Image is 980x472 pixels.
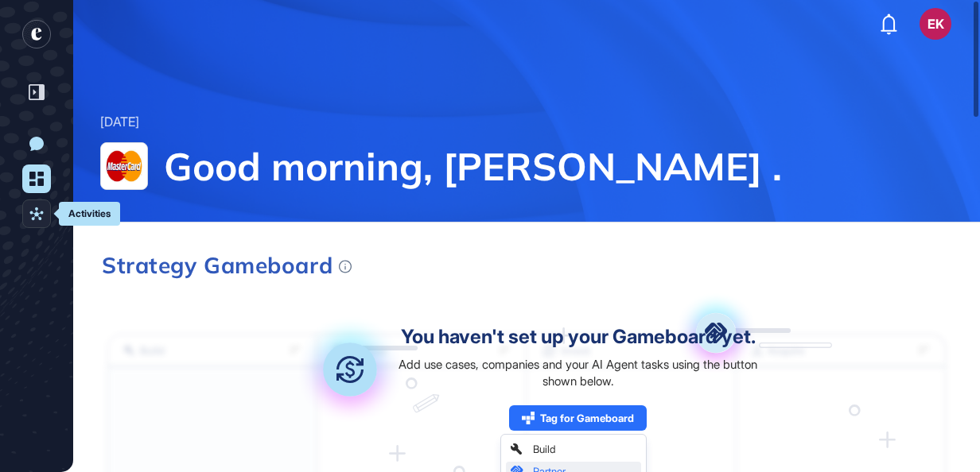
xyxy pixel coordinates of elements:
div: entrapeer-logo [22,20,51,48]
img: Mastercard Türkiye-logo [101,143,147,189]
div: [DATE] [100,112,139,133]
span: Good morning, [PERSON_NAME] . [164,142,951,190]
div: Add use cases, companies and your AI Agent tasks using the button shown below. [391,356,765,389]
a: Activities [22,199,51,228]
img: invest.bd05944b.svg [297,317,402,422]
button: EK [920,8,951,40]
img: partner.aac698ea.svg [676,293,756,373]
div: Strategy Gameboard [102,254,352,277]
div: You haven't set up your Gameboard yet. [401,327,756,346]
